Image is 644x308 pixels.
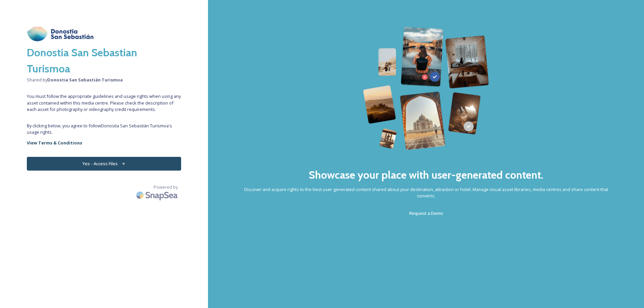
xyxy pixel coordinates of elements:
[47,77,123,83] strong: Donostia San Sebastián Turismoa
[27,93,181,113] span: You must follow the appropriate guidelines and usage rights when using any asset contained within...
[27,139,181,147] a: View Terms & Conditions
[27,45,181,77] h2: Donostia San Sebastian Turismoa
[27,140,82,146] strong: View Terms & Conditions
[27,77,181,83] span: Shared by
[309,167,543,183] h2: Showcase your place with user-generated content.
[134,187,181,203] img: SnapSea Logo
[27,27,94,41] img: download.jpeg
[235,186,617,199] span: Discover and acquire rights to the best user-generated content shared about your destination, att...
[409,210,443,216] span: Request a Demo
[409,209,443,217] a: Request a Demo
[27,123,181,135] span: By clicking below, you agree to follow Donostia San Sebastián Turismoa 's usage rights.
[154,184,178,190] span: Powered by
[363,27,489,150] img: 63b42ca75bacad526042e722_Group%20154-p-800.png
[27,157,181,171] button: Yes - Access Files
